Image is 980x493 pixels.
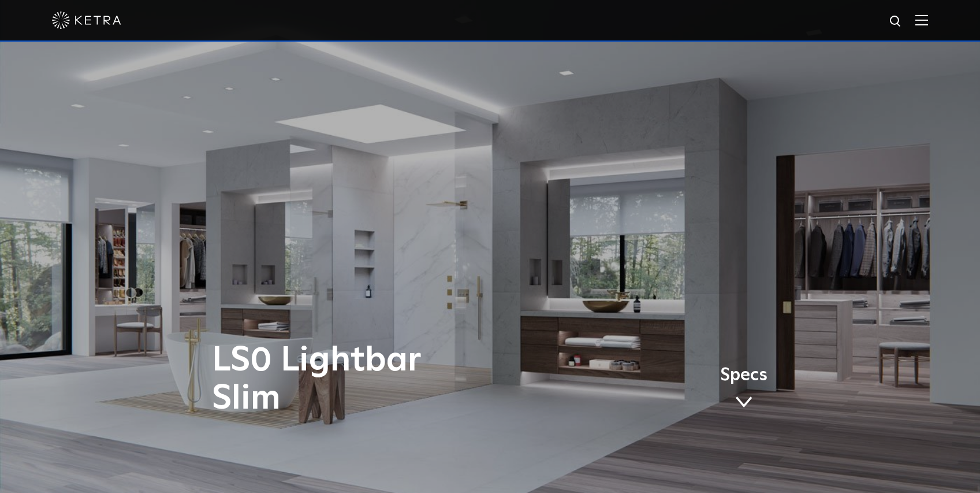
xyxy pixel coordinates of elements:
span: Specs [720,367,767,384]
img: ketra-logo-2019-white [52,12,121,29]
a: Specs [720,367,767,412]
h1: LS0 Lightbar Slim [212,342,538,418]
img: search icon [889,14,903,29]
img: Hamburger%20Nav.svg [915,14,928,25]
